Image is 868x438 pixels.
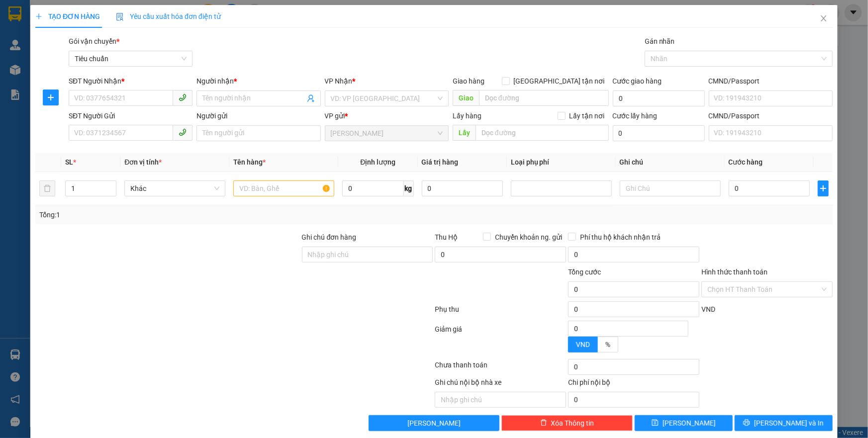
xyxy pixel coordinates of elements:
[744,419,751,427] span: printer
[435,233,458,241] span: Thu Hộ
[818,184,828,192] span: plus
[729,158,763,166] span: Cước hàng
[325,110,449,121] div: VP gửi
[605,341,610,349] span: %
[75,51,187,66] span: Tiêu chuẩn
[302,247,433,263] input: Ghi chú đơn hàng
[39,16,138,23] strong: NHẬN HÀNG NHANH - GIAO TỐC HÀNH
[434,324,568,357] div: Giảm giá
[130,181,219,196] span: Khác
[39,180,55,196] button: delete
[540,419,547,427] span: delete
[116,13,124,21] img: icon
[476,125,609,141] input: Dọc đường
[422,180,503,196] input: 0
[818,180,829,196] button: plus
[613,90,705,106] input: Cước giao hàng
[76,56,110,61] span: ĐT: 0935881992
[45,74,104,82] span: GỬI KHÁCH HÀNG
[67,24,109,32] strong: 1900 633 614
[302,233,357,241] label: Ghi chú đơn hàng
[613,125,705,141] input: Cước lấy hàng
[44,93,59,101] span: plus
[69,37,119,45] span: Gói vận chuyển
[453,112,482,120] span: Lấy hàng
[196,110,320,121] div: Người gửi
[616,153,725,172] th: Ghi chú
[755,418,824,429] span: [PERSON_NAME] và In
[701,268,768,276] label: Hình thức thanh toán
[179,93,187,101] span: phone
[4,37,61,42] span: VP Gửi: [PERSON_NAME]
[620,180,721,196] input: Ghi Chú
[407,418,461,429] span: [PERSON_NAME]
[453,77,484,85] span: Giao hàng
[645,37,675,45] label: Gán nhãn
[69,76,193,87] div: SĐT Người Nhận
[613,112,658,120] label: Cước lấy hàng
[179,128,187,136] span: phone
[65,158,73,166] span: SL
[435,377,566,392] div: Ghi chú nội bộ nhà xe
[652,419,659,427] span: save
[551,418,594,429] span: Xóa Thông tin
[69,110,193,121] div: SĐT Người Gửi
[4,56,41,61] span: ĐT:0905 22 58 58
[360,158,395,166] span: Định lượng
[568,268,601,276] span: Tổng cước
[501,415,633,431] button: deleteXóa Thông tin
[810,5,838,33] button: Close
[701,305,715,313] span: VND
[453,90,479,106] span: Giao
[663,418,716,429] span: [PERSON_NAME]
[510,76,609,87] span: [GEOGRAPHIC_DATA] tận nơi
[331,126,443,141] span: Cư Kuin
[404,180,414,196] span: kg
[325,77,353,85] span: VP Nhận
[709,76,833,87] div: CMND/Passport
[434,359,568,377] div: Chưa thanh toán
[21,65,128,73] span: ----------------------------------------------
[479,90,609,106] input: Dọc đường
[4,44,54,54] span: ĐC: Ngã 3 Easim ,[GEOGRAPHIC_DATA]
[76,44,137,54] span: ĐC: B459 QL1A, PĐông [GEOGRAPHIC_DATA], Q12
[35,12,100,20] span: TẠO ĐƠN HÀNG
[507,153,616,172] th: Loại phụ phí
[76,37,120,42] span: VP Nhận: An Sương
[422,158,459,166] span: Giá trị hàng
[35,13,42,20] span: plus
[37,5,139,15] span: CTY TNHH DLVT TIẾN OANH
[116,12,221,20] span: Yêu cầu xuất hóa đơn điện tử
[43,89,59,105] button: plus
[435,392,566,408] input: Nhập ghi chú
[434,304,568,321] div: Phụ thu
[568,377,699,392] div: Chi phí nội bộ
[39,209,335,220] div: Tổng: 1
[233,158,266,166] span: Tên hàng
[124,158,162,166] span: Đơn vị tính
[4,6,29,31] img: logo
[735,415,833,431] button: printer[PERSON_NAME] và In
[453,125,476,141] span: Lấy
[576,232,665,243] span: Phí thu hộ khách nhận trả
[233,180,334,196] input: VD: Bàn, Ghế
[709,110,833,121] div: CMND/Passport
[576,341,590,349] span: VND
[491,232,566,243] span: Chuyển khoản ng. gửi
[196,76,320,87] div: Người nhận
[307,94,315,102] span: user-add
[566,110,609,121] span: Lấy tận nơi
[613,77,662,85] label: Cước giao hàng
[820,14,828,22] span: close
[635,415,733,431] button: save[PERSON_NAME]
[369,415,500,431] button: [PERSON_NAME]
